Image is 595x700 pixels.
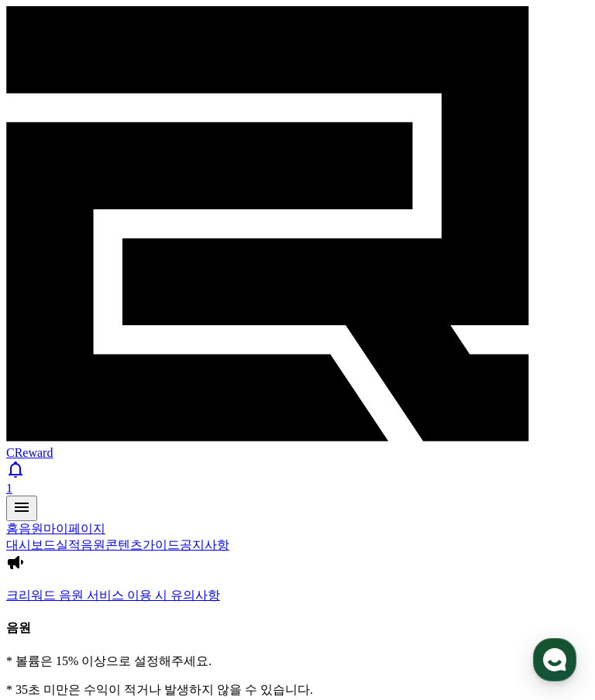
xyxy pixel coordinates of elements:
h4: 음원 [6,620,589,637]
a: CReward [6,432,589,459]
a: 대시보드 [6,538,56,551]
span: CReward [6,446,53,459]
a: 크리워드 음원 서비스 이용 시 유의사항 [6,588,589,604]
div: 1 [6,482,589,496]
a: 음원 [81,538,105,551]
p: * 볼륨은 15% 이상으로 설정해주세요. [6,654,589,670]
p: * 35초 미만은 수익이 적거나 발생하지 않을 수 있습니다. [6,682,589,698]
a: 공지사항 [180,538,229,551]
a: 홈 [6,522,19,535]
a: 1 [6,460,589,496]
a: 실적 [56,538,81,551]
a: 마이페이지 [43,522,105,535]
a: 가이드 [143,538,180,551]
a: 음원 [19,522,43,535]
a: 콘텐츠 [105,538,143,551]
